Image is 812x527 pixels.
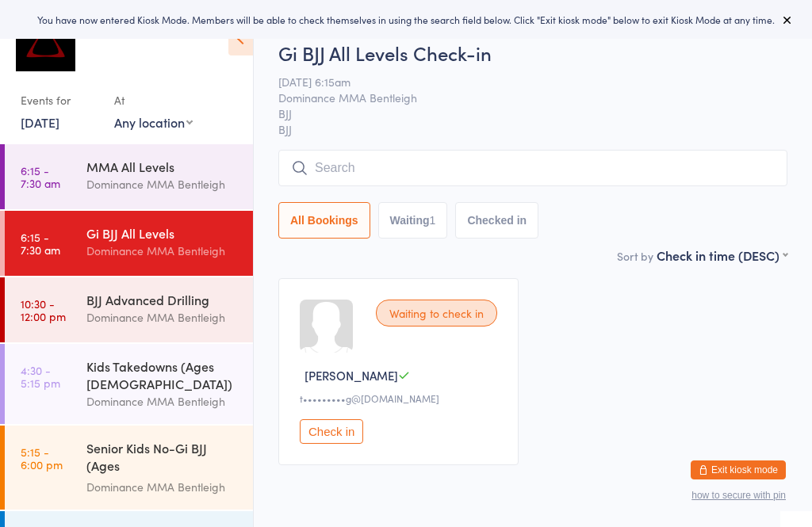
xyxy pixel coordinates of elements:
div: Kids Takedowns (Ages [DEMOGRAPHIC_DATA]) [86,357,239,392]
a: 10:30 -12:00 pmBJJ Advanced DrillingDominance MMA Bentleigh [5,277,253,342]
button: All Bookings [278,202,370,239]
div: Senior Kids No-Gi BJJ (Ages [DEMOGRAPHIC_DATA]) [86,439,239,478]
div: Dominance MMA Bentleigh [86,308,239,327]
div: Waiting to check in [376,300,497,327]
div: MMA All Levels [86,158,239,175]
span: [DATE] 6:15am [278,74,763,90]
div: 1 [430,214,436,227]
time: 5:15 - 6:00 pm [21,445,63,471]
span: Dominance MMA Bentleigh [278,90,763,105]
time: 6:15 - 7:30 am [21,231,60,256]
img: Dominance MMA Bentleigh [16,12,75,71]
div: BJJ Advanced Drilling [86,291,239,308]
div: At [114,87,193,113]
time: 4:30 - 5:15 pm [21,364,60,389]
div: Dominance MMA Bentleigh [86,478,239,496]
button: Exit kiosk mode [691,460,786,479]
div: t•••••••••g@[DOMAIN_NAME] [300,391,502,405]
div: Dominance MMA Bentleigh [86,242,239,260]
a: [DATE] [21,113,59,131]
span: [PERSON_NAME] [304,367,398,384]
div: Check in time (DESC) [657,246,787,264]
span: BJJ [278,121,787,137]
span: BJJ [278,105,763,121]
div: Dominance MMA Bentleigh [86,392,239,411]
button: Check in [300,419,363,444]
div: Gi BJJ All Levels [86,224,239,242]
time: 10:30 - 12:00 pm [21,297,66,323]
input: Search [278,150,787,186]
a: 6:15 -7:30 amGi BJJ All LevelsDominance MMA Bentleigh [5,211,253,276]
div: Dominance MMA Bentleigh [86,175,239,193]
button: Checked in [455,202,538,239]
h2: Gi BJJ All Levels Check-in [278,40,787,66]
div: You have now entered Kiosk Mode. Members will be able to check themselves in using the search fie... [25,13,787,26]
button: Waiting1 [378,202,448,239]
a: 6:15 -7:30 amMMA All LevelsDominance MMA Bentleigh [5,144,253,209]
button: how to secure with pin [691,490,786,501]
div: Events for [21,87,98,113]
div: Any location [114,113,193,131]
time: 6:15 - 7:30 am [21,164,60,189]
label: Sort by [617,248,653,264]
a: 5:15 -6:00 pmSenior Kids No-Gi BJJ (Ages [DEMOGRAPHIC_DATA])Dominance MMA Bentleigh [5,426,253,510]
a: 4:30 -5:15 pmKids Takedowns (Ages [DEMOGRAPHIC_DATA])Dominance MMA Bentleigh [5,344,253,424]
